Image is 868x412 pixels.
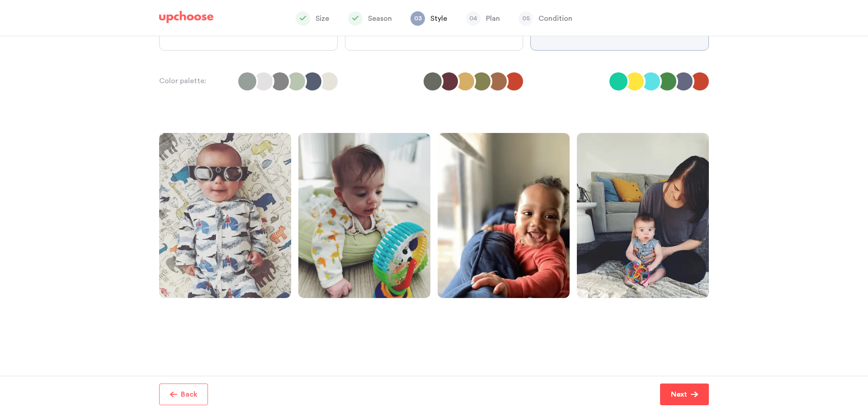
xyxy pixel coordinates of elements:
[660,384,709,405] button: Next
[486,13,500,24] p: Plan
[316,13,329,24] p: Size
[368,13,392,24] p: Season
[671,389,687,400] p: Next
[466,11,481,26] span: 04
[181,389,198,400] p: Back
[410,11,425,26] span: 03
[159,11,213,28] a: UpChoose
[538,13,572,24] p: Condition
[519,11,533,26] span: 05
[159,11,213,24] img: UpChoose
[430,13,447,24] p: Style
[159,384,208,405] button: Back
